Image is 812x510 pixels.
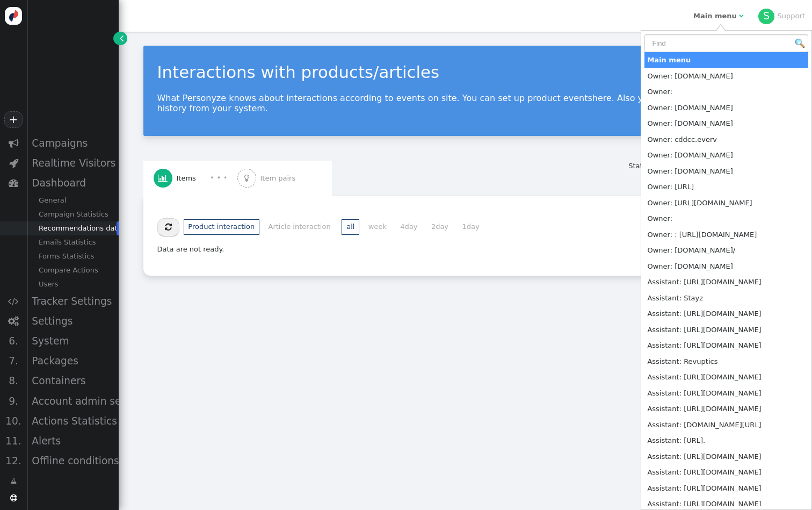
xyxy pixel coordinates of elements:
[795,39,804,48] img: icon_search.png
[158,174,168,182] span: 
[157,93,774,113] p: What Personyze knows about interactions according to events on site. You can set up product event...
[27,133,119,153] div: Campaigns
[758,12,805,20] a: SSupport
[644,132,808,148] td: Owner: cddcc.everv
[628,161,787,171] div: Statistics last update time:
[27,207,119,221] div: Campaign Statistics
[27,331,119,351] div: System
[157,244,774,255] p: Data are not ready.
[342,219,359,235] li: all
[27,451,119,471] div: Offline conditions
[154,161,237,196] a:  Items · · ·
[27,431,119,451] div: Alerts
[644,258,808,275] td: Owner: [DOMAIN_NAME]
[644,354,808,370] td: Assistant: Revuptics
[644,306,808,322] td: Assistant: [URL][DOMAIN_NAME]
[644,242,808,258] td: Owner: [DOMAIN_NAME]/
[260,173,300,184] span: Item pairs
[27,153,119,173] div: Realtime Visitors
[244,174,249,182] span: 
[644,179,808,195] td: Owner: [URL]
[644,116,808,132] td: Owner: [DOMAIN_NAME]
[27,235,119,249] div: Emails Statistics
[644,464,808,480] td: Assistant: [URL][DOMAIN_NAME]
[157,218,179,236] button: 
[647,56,691,64] b: Main menu
[644,369,808,385] td: Assistant: [URL][DOMAIN_NAME]
[5,7,23,25] img: logo-icon.svg
[27,311,119,331] div: Settings
[644,227,808,243] td: Owner: : [URL][DOMAIN_NAME]
[177,173,200,184] span: Items
[739,12,743,19] span: 
[644,449,808,465] td: Assistant: [URL][DOMAIN_NAME]
[8,316,19,326] span: 
[8,296,19,306] span: 
[184,219,259,235] li: Product interaction
[458,219,484,235] li: 1day
[644,401,808,417] td: Assistant: [URL][DOMAIN_NAME]
[157,60,774,84] div: Interactions with products/articles
[27,277,119,291] div: Users
[264,219,336,235] li: Article interaction
[3,472,24,490] a: 
[9,158,18,168] span: 
[644,195,808,211] td: Owner: [URL][DOMAIN_NAME]
[27,173,119,193] div: Dashboard
[9,138,19,148] span: 
[27,391,119,411] div: Account admin settings
[644,417,808,433] td: Assistant: [DOMAIN_NAME][URL]
[426,219,453,235] li: 2day
[27,371,119,391] div: Containers
[10,494,17,501] span: 
[644,480,808,497] td: Assistant: [URL][DOMAIN_NAME]
[9,178,19,188] span: 
[644,433,808,449] td: Assistant: [URL].
[120,33,124,44] span: 
[644,68,808,84] td: Owner: [DOMAIN_NAME]
[237,161,321,196] a:  Item pairs
[644,84,808,100] td: Owner:
[27,351,119,371] div: Packages
[27,263,119,277] div: Compare Actions
[644,337,808,354] td: Assistant: [URL][DOMAIN_NAME]
[644,163,808,179] td: Owner: [DOMAIN_NAME]
[10,476,17,486] span: 
[644,322,808,338] td: Assistant: [URL][DOMAIN_NAME]
[644,34,808,53] input: Find
[165,223,172,231] span: 
[27,193,119,207] div: General
[4,111,23,128] a: +
[758,9,774,25] div: S
[27,291,119,311] div: Tracker Settings
[113,32,127,45] a: 
[693,12,737,20] b: Main menu
[27,411,119,431] div: Actions Statistics
[396,219,423,235] li: 4day
[644,385,808,401] td: Assistant: [URL][DOMAIN_NAME]
[27,249,119,263] div: Forms Statistics
[27,221,119,235] div: Recommendations data
[364,219,392,235] li: week
[644,274,808,290] td: Assistant: [URL][DOMAIN_NAME]
[644,290,808,306] td: Assistant: Stayz
[644,100,808,116] td: Owner: [DOMAIN_NAME]
[211,171,227,185] div: · · ·
[644,211,808,227] td: Owner:
[644,147,808,163] td: Owner: [DOMAIN_NAME]
[592,93,612,103] a: here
